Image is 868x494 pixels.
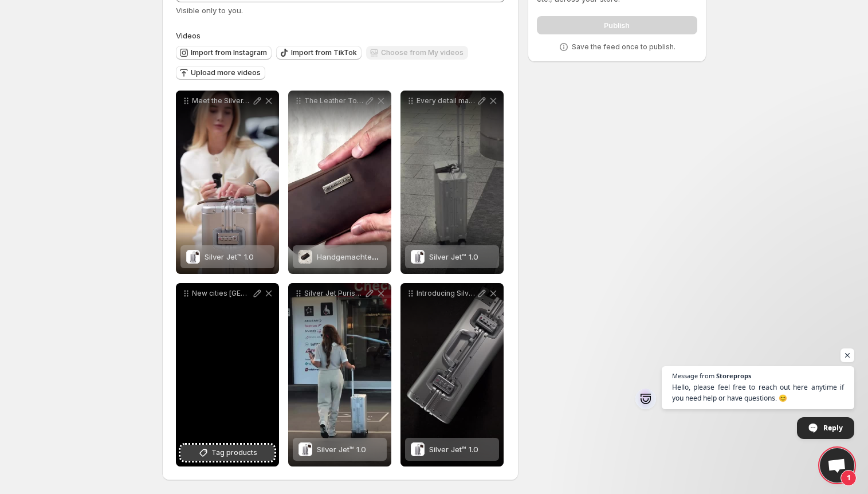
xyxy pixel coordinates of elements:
span: Storeprops [716,373,751,379]
span: Silver Jet™ 1.0 [317,445,366,454]
button: Upload more videos [176,66,265,80]
div: Silver Jet Purismus trifft Performance Elegant Robust Zeitlos Der Silver Jet ist der Aluminiumkof... [288,283,391,466]
div: Every detail matters The Silver Jet Aluminium Suitcase is crafted for strength elegance and effor... [400,91,504,274]
span: Silver Jet™ 1.0 [429,445,478,454]
p: Silver Jet Purismus trifft Performance Elegant Robust Zeitlos Der Silver Jet ist der Aluminiumkof... [304,289,364,298]
p: Introducing SilverJet 10 A new era of travel begins Aero-grade aluminum Designed for longevity Cr... [417,289,476,298]
span: Videos [176,31,201,40]
p: Every detail matters The Silver Jet Aluminium Suitcase is crafted for strength elegance and effor... [417,96,476,105]
button: Tag products [180,445,274,461]
div: Introducing SilverJet 10 A new era of travel begins Aero-grade aluminum Designed for longevity Cr... [400,283,504,466]
div: Meet the SilverJet 10 where sustainable innovation meets timeless travel Crafted entirely from re... [176,91,279,274]
p: Save the feed once to publish. [572,42,675,52]
span: Handgemachtes Leder Necessaire [317,252,442,261]
span: Reply [823,418,843,438]
span: Visible only to you. [176,6,243,15]
span: Tag products [211,447,257,458]
span: Import from Instagram [191,48,267,57]
div: The Leather Toiletry Bag is now available Beautifully designed with high quality cowhide leather ... [288,91,391,274]
img: Silver Jet™ 1.0 [411,250,425,264]
span: Silver Jet™ 1.0 [429,252,478,261]
button: Import from TikTok [276,46,362,60]
img: Handgemachtes Leder Necessaire [299,250,312,264]
img: Silver Jet™ 1.0 [411,442,425,456]
span: Hello, please feel free to reach out here anytime if you need help or have questions. 😊 [672,382,844,403]
p: The Leather Toiletry Bag is now available Beautifully designed with high quality cowhide leather ... [304,96,364,105]
span: 1 [840,470,857,486]
div: New cities [GEOGRAPHIC_DATA] Same suitcaseTag products [176,283,279,466]
img: Silver Jet™ 1.0 [186,250,200,264]
span: Silver Jet™ 1.0 [205,252,254,261]
span: Message from [672,373,714,379]
img: Silver Jet™ 1.0 [299,442,312,456]
p: New cities [GEOGRAPHIC_DATA] Same suitcase [192,289,252,298]
div: Open chat [820,448,854,483]
button: Import from Instagram [176,46,272,60]
span: Upload more videos [191,68,261,77]
span: Import from TikTok [291,48,357,57]
p: Meet the SilverJet 10 where sustainable innovation meets timeless travel Crafted entirely from re... [192,96,252,105]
